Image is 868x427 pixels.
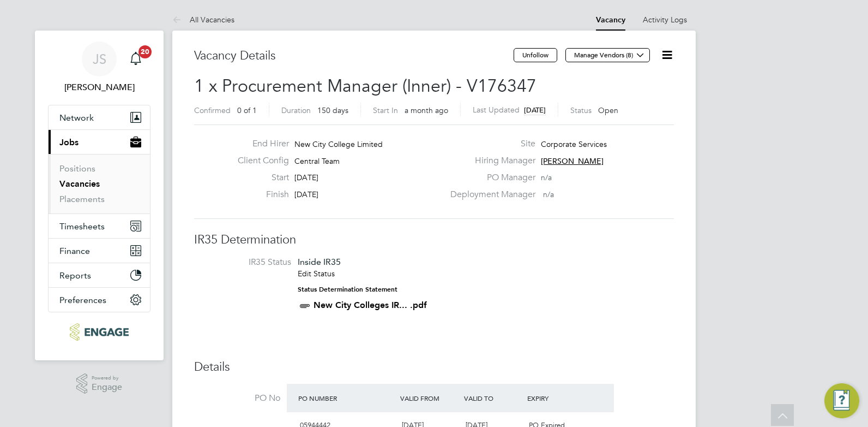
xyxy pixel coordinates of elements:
span: 0 of 1 [237,105,257,115]
span: Open [598,105,618,115]
span: Central Team [294,156,340,166]
button: Jobs [49,130,150,154]
a: Placements [59,194,105,204]
label: Hiring Manager [444,155,535,167]
span: Jamie Stroud [48,81,150,94]
a: All Vacancies [172,15,234,25]
label: Start [229,172,289,183]
span: [DATE] [294,189,318,199]
button: Finance [49,239,150,263]
a: Vacancies [59,179,100,189]
div: PO Number [296,388,397,408]
span: Corporate Services [541,139,607,149]
label: Confirmed [194,105,231,115]
img: ncclondon-logo-retina.png [70,323,128,341]
a: Positions [59,163,95,174]
span: Jobs [59,137,79,147]
label: Client Config [229,155,289,167]
label: Site [444,138,535,150]
span: Powered by [92,373,122,383]
a: Vacancy [596,15,625,25]
span: Network [59,112,94,123]
h3: Vacancy Details [194,48,514,64]
button: Manage Vendors (8) [565,48,650,62]
label: PO No [194,393,280,404]
button: Preferences [49,288,150,312]
span: n/a [541,173,552,182]
span: [DATE] [524,105,546,115]
label: PO Manager [444,172,535,183]
span: 150 days [317,105,348,115]
span: New City College Limited [294,139,383,149]
span: JS [93,52,106,66]
label: Last Updated [473,105,520,115]
div: Expiry [525,388,588,408]
label: Duration [281,105,311,115]
a: Activity Logs [643,15,687,25]
span: [PERSON_NAME] [541,156,604,166]
div: Valid To [461,388,525,408]
span: 1 x Procurement Manager (Inner) - V176347 [194,75,537,97]
button: Unfollow [514,48,557,62]
span: Finance [59,246,90,256]
button: Network [49,105,150,129]
nav: Main navigation [35,31,164,360]
h3: Details [194,359,674,375]
span: [DATE] [294,173,318,182]
button: Engage Resource Center [824,383,859,418]
a: Powered byEngage [76,373,123,394]
span: Inside IR35 [298,257,341,267]
a: Go to home page [48,323,150,341]
span: a month ago [405,105,448,115]
label: Finish [229,189,289,200]
button: Reports [49,263,150,287]
label: Status [570,105,592,115]
label: Start In [373,105,398,115]
a: JS[PERSON_NAME] [48,41,150,94]
span: Preferences [59,295,106,305]
strong: Status Determination Statement [298,286,397,293]
label: IR35 Status [205,257,291,268]
a: New City Colleges IR... .pdf [314,300,427,310]
span: Reports [59,270,91,281]
h3: IR35 Determination [194,232,674,248]
span: n/a [543,189,554,199]
span: Engage [92,383,122,392]
div: Jobs [49,154,150,213]
span: 20 [138,45,152,58]
button: Timesheets [49,214,150,238]
span: Timesheets [59,221,105,232]
a: Edit Status [298,269,335,278]
label: Deployment Manager [444,189,535,200]
label: End Hirer [229,138,289,150]
div: Valid From [397,388,461,408]
a: 20 [125,41,147,76]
